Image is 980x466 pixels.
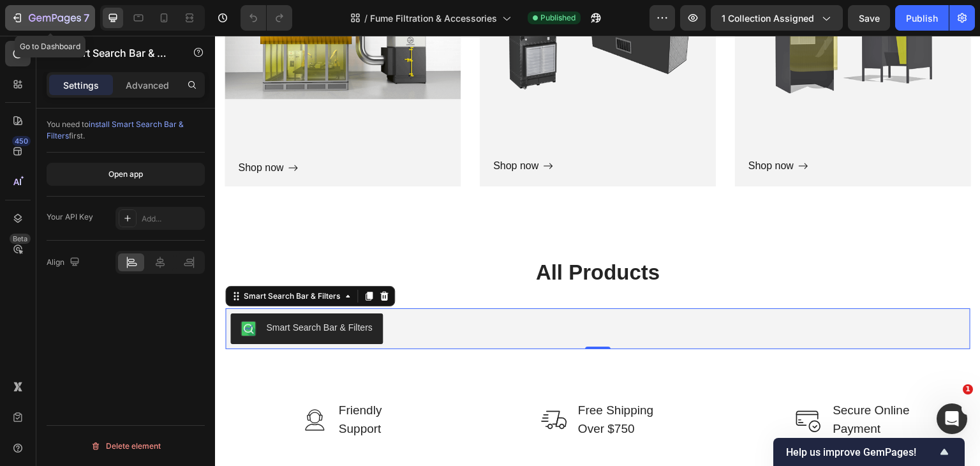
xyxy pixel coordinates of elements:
button: Open app [47,163,205,186]
p: Free Shipping [363,366,438,384]
p: Settings [63,79,99,92]
div: Smart Search Bar & Filters [26,255,128,266]
p: Advanced [126,79,169,92]
p: Secure Online Payment [618,366,694,402]
img: Alt Image [87,372,112,397]
p: Over $750 [363,384,438,403]
div: Beta [10,234,31,244]
iframe: Intercom live chat [937,403,967,434]
p: Smart Search Bar & Filters [62,45,170,61]
p: 7 [84,10,89,26]
button: Delete element [47,436,205,456]
iframe: To enrich screen reader interactions, please activate Accessibility in Grammarly extension settings [215,36,980,466]
div: Undo/Redo [241,5,292,31]
p: Friendly Support [124,366,167,402]
button: 7 [5,5,95,31]
div: Publish [906,11,938,25]
button: Save [848,5,890,31]
img: Alt Image [581,372,606,397]
button: Show survey - Help us improve GemPages! [786,444,952,460]
img: Smart%20Search%20Bar%20&%20Filters.png [26,285,41,301]
button: Smart Search Bar & Filters [15,278,168,308]
div: Your API Key [47,211,93,223]
span: Help us improve GemPages! [786,446,937,458]
img: Alt Image [326,372,352,397]
div: Shop now [533,121,579,140]
button: Publish [895,5,949,31]
div: Align [47,254,82,271]
button: Shop now [278,121,338,140]
div: You need to first. [47,119,205,142]
button: 1 collection assigned [711,5,843,31]
span: / [364,11,367,25]
div: 450 [12,136,31,146]
span: Save [859,13,880,24]
div: Add... [142,213,202,225]
span: install Smart Search Bar & Filters [47,119,184,140]
span: 1 [963,384,973,395]
div: Open app [108,169,143,180]
div: Smart Search Bar & Filters [51,285,158,299]
div: Delete element [91,439,161,454]
div: Shop now [278,121,323,140]
span: Fume Filtration & Accessories [370,11,497,25]
button: Shop now [533,121,593,140]
span: 1 collection assigned [722,11,814,25]
span: Published [540,12,575,24]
